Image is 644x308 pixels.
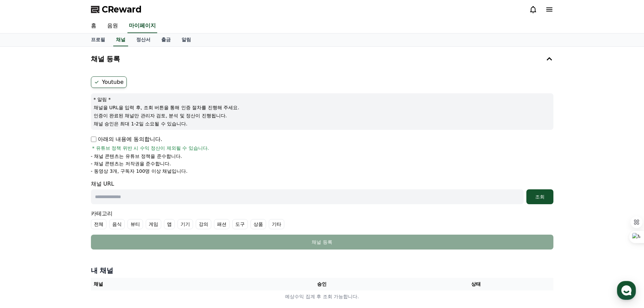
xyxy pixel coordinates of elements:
a: 알림 [176,33,196,46]
a: CReward [91,4,142,15]
label: 기타 [269,219,284,229]
span: 설정 [104,224,113,230]
div: 조회 [529,193,551,200]
p: - 채널 콘텐츠는 유튜브 정책을 준수합니다. [91,153,182,160]
h4: 내 채널 [91,266,553,275]
p: 아래의 내용에 동의합니다. [91,135,162,143]
div: 채널 등록 [104,239,540,245]
label: 전체 [91,219,106,229]
label: 뷰티 [127,219,143,229]
button: 채널 등록 [91,235,553,250]
th: 채널 [91,278,245,290]
label: 패션 [214,219,230,229]
a: 홈 [2,214,45,231]
a: 출금 [156,33,176,46]
span: 홈 [21,224,25,230]
span: 대화 [62,225,70,230]
a: 채널 [113,33,128,46]
p: 채널을 URL을 입력 후, 조회 버튼을 통해 인증 절차를 진행해 주세요. [94,104,551,111]
label: 음식 [109,219,125,229]
label: 앱 [164,219,175,229]
h4: 채널 등록 [91,55,120,63]
label: 도구 [232,219,248,229]
th: 승인 [245,278,399,290]
div: 채널 URL [91,180,553,204]
button: 조회 [526,189,553,204]
a: 대화 [45,214,87,231]
th: 상태 [399,278,553,290]
a: 마이페이지 [127,19,157,33]
a: 홈 [86,19,102,33]
span: * 유튜브 정책 위반 시 수익 정산이 제외될 수 있습니다. [92,145,209,151]
p: 인증이 완료된 채널만 관리자 검토, 분석 및 정산이 진행됩니다. [94,112,551,119]
a: 정산서 [131,33,156,46]
label: 게임 [146,219,161,229]
div: 카테고리 [91,210,553,229]
label: 강의 [196,219,211,229]
p: - 동영상 3개, 구독자 100명 이상 채널입니다. [91,168,188,174]
label: Youtube [91,76,127,88]
label: 기기 [177,219,193,229]
label: 상품 [251,219,266,229]
span: CReward [102,4,142,15]
p: - 채널 콘텐츠는 저작권을 준수합니다. [91,160,171,167]
a: 음원 [102,19,123,33]
td: 예상수익 집계 후 조회 가능합니다. [91,290,553,303]
p: 채널 승인은 최대 1-2일 소요될 수 있습니다. [94,120,551,127]
a: 프로필 [86,33,111,46]
a: 설정 [87,214,130,231]
button: 채널 등록 [88,49,556,68]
